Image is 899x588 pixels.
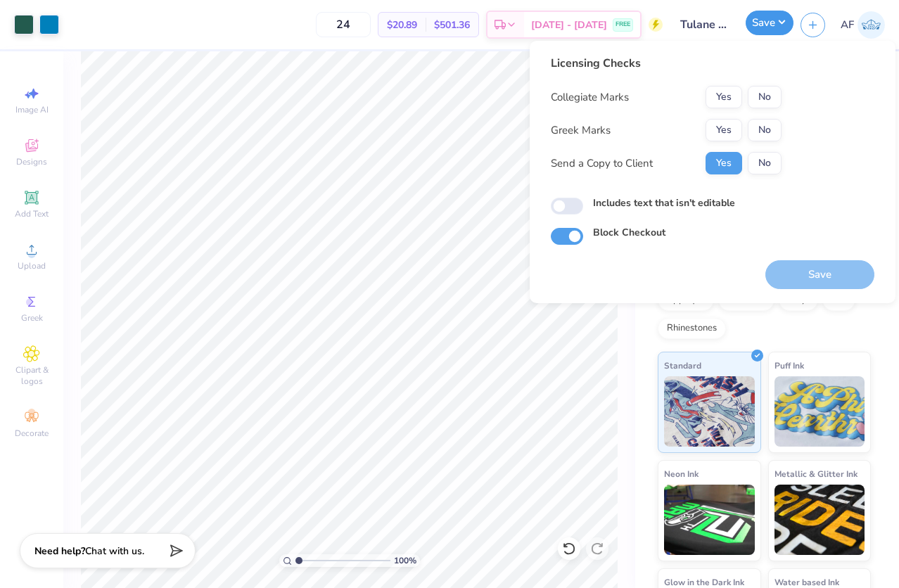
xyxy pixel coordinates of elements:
[593,196,735,210] label: Includes text that isn't editable
[15,428,49,439] span: Decorate
[551,155,653,172] div: Send a Copy to Client
[857,11,885,39] img: Ana Francesca Bustamante
[841,17,854,33] span: AF
[7,364,56,387] span: Clipart & logos
[706,152,742,174] button: Yes
[15,104,49,115] span: Image AI
[21,312,43,324] span: Greek
[593,225,665,240] label: Block Checkout
[15,208,49,219] span: Add Text
[664,485,755,555] img: Neon Ink
[18,260,46,271] span: Upload
[774,485,865,555] img: Metallic & Glitter Ink
[670,11,739,39] input: Untitled Design
[34,544,85,558] strong: Need help?
[551,55,782,72] div: Licensing Checks
[664,376,755,447] img: Standard
[658,318,726,339] div: Rhinestones
[394,554,416,567] span: 100 %
[841,11,885,39] a: AF
[748,119,782,141] button: No
[664,466,699,481] span: Neon Ink
[664,358,701,373] span: Standard
[748,152,782,174] button: No
[531,18,607,32] span: [DATE] - [DATE]
[85,544,144,558] span: Chat with us.
[748,86,782,108] button: No
[706,86,742,108] button: Yes
[551,122,611,139] div: Greek Marks
[387,18,417,32] span: $20.89
[774,358,804,373] span: Puff Ink
[316,12,371,37] input: – –
[551,89,629,106] div: Collegiate Marks
[746,11,793,35] button: Save
[16,156,47,167] span: Designs
[774,466,857,481] span: Metallic & Glitter Ink
[774,376,865,447] img: Puff Ink
[616,20,630,30] span: FREE
[434,18,470,32] span: $501.36
[706,119,742,141] button: Yes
